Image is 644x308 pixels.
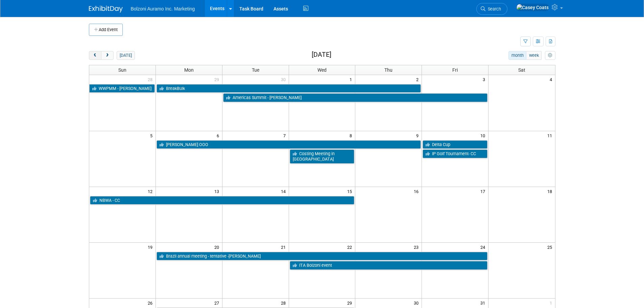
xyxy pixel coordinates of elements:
span: 29 [347,299,355,307]
span: 9 [415,131,422,140]
button: next [101,51,114,60]
span: 10 [480,131,488,140]
button: myCustomButton [545,51,555,60]
a: IP Golf Tournament- CC [423,149,487,158]
span: 27 [214,299,222,307]
span: Bolzoni Auramo Inc. Marketing [131,6,195,11]
button: month [508,51,526,60]
span: 24 [480,243,488,251]
span: Mon [184,67,194,73]
span: Fri [452,67,458,73]
span: 21 [280,243,289,251]
span: 26 [147,299,156,307]
span: 29 [214,75,222,84]
a: Search [476,3,507,15]
span: 14 [280,187,289,195]
span: 20 [214,243,222,251]
span: 30 [280,75,289,84]
a: ITA Bolzoni event [290,261,488,270]
span: 6 [216,131,222,140]
span: 25 [547,243,555,251]
button: week [526,51,542,60]
span: 15 [347,187,355,195]
span: 22 [347,243,355,251]
span: Sun [118,67,126,73]
span: 11 [547,131,555,140]
span: 23 [413,243,422,251]
span: 19 [147,243,156,251]
button: Add Event [89,24,123,36]
a: BreakBulk [157,84,421,93]
img: ExhibitDay [89,6,123,13]
span: 17 [480,187,488,195]
span: 5 [149,131,156,140]
span: 30 [413,299,422,307]
a: [PERSON_NAME] OOO [157,140,421,149]
a: NBWA - CC [90,196,355,205]
a: Brazil annual meeting - tentative -[PERSON_NAME] [157,252,487,261]
span: 28 [280,299,289,307]
span: 13 [214,187,222,195]
span: 1 [349,75,355,84]
span: 31 [480,299,488,307]
span: 1 [549,299,555,307]
span: 8 [349,131,355,140]
span: Thu [384,67,392,73]
span: 18 [547,187,555,195]
span: 12 [147,187,156,195]
span: 16 [413,187,422,195]
a: Americas Summit - [PERSON_NAME] [223,93,487,102]
span: 4 [549,75,555,84]
span: Wed [317,67,327,73]
h2: [DATE] [312,51,331,58]
img: Casey Coats [516,4,549,11]
span: Tue [252,67,259,73]
span: 28 [147,75,156,84]
span: Sat [518,67,525,73]
span: Search [485,6,501,11]
button: [DATE] [117,51,135,60]
a: WWPMM - [PERSON_NAME] [89,84,155,93]
span: 7 [283,131,289,140]
span: 2 [415,75,422,84]
a: Costing Meeting in [GEOGRAPHIC_DATA] [290,149,355,163]
a: Delta Cup [423,140,487,149]
button: prev [89,51,101,60]
span: 3 [482,75,488,84]
i: Personalize Calendar [548,53,552,58]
